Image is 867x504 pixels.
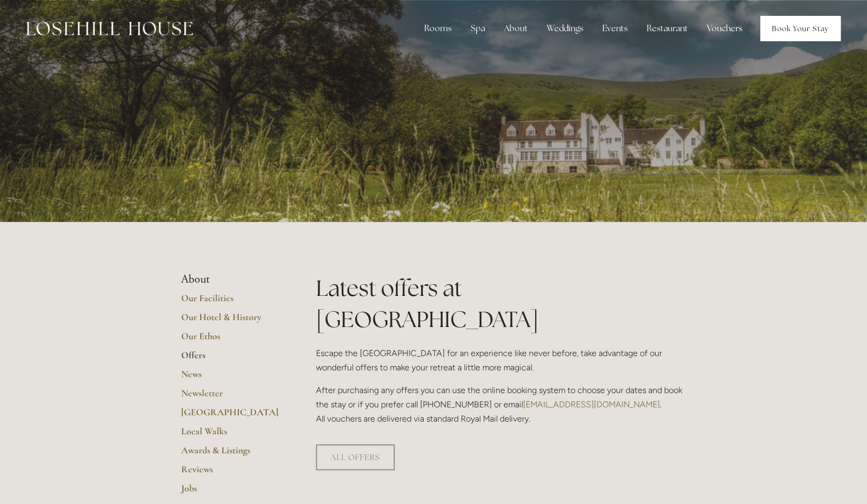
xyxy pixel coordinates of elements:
[181,311,282,330] a: Our Hotel & History
[181,273,282,286] li: About
[462,18,493,39] div: Spa
[760,16,841,41] a: Book Your Stay
[181,330,282,349] a: Our Ethos
[181,463,282,482] a: Reviews
[594,18,636,39] div: Events
[523,399,660,409] a: [EMAIL_ADDRESS][DOMAIN_NAME]
[316,273,686,335] h1: Latest offers at [GEOGRAPHIC_DATA]
[181,292,282,311] a: Our Facilities
[181,444,282,463] a: Awards & Listings
[181,425,282,444] a: Local Walks
[638,18,696,39] div: Restaurant
[181,387,282,406] a: Newsletter
[538,18,592,39] div: Weddings
[181,406,282,425] a: [GEOGRAPHIC_DATA]
[181,349,282,368] a: Offers
[496,18,536,39] div: About
[316,383,686,426] p: After purchasing any offers you can use the online booking system to choose your dates and book t...
[698,18,751,39] a: Vouchers
[26,22,193,35] img: Losehill House
[181,482,282,501] a: Jobs
[316,346,686,375] p: Escape the [GEOGRAPHIC_DATA] for an experience like never before, take advantage of our wonderful...
[316,444,395,470] a: ALL OFFERS
[181,368,282,387] a: News
[416,18,460,39] div: Rooms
